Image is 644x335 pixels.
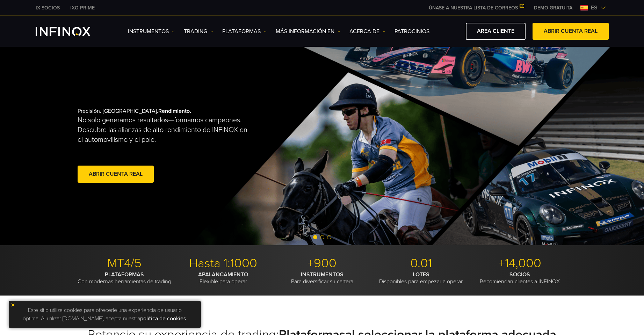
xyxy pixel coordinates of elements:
span: Go to slide 1 [313,235,317,239]
a: PLATAFORMAS [222,27,267,36]
span: Go to slide 3 [327,235,331,239]
strong: PLATAFORMAS [105,271,144,278]
a: ACERCA DE [349,27,386,36]
p: Recomiendan clientes a INFINOX [473,271,567,285]
p: +14,000 [473,256,567,271]
a: INFINOX [65,4,100,12]
a: Patrocinios [395,27,429,36]
p: Flexible para operar [176,271,270,285]
a: INFINOX MENU [529,4,578,12]
a: política de cookies [140,315,186,322]
strong: SOCIOS [509,271,530,278]
img: yellow close icon [10,303,15,307]
a: INFINOX Logo [36,27,107,36]
p: Este sitio utiliza cookies para ofrecerle una experiencia de usuario óptima. Al utilizar [DOMAIN_... [12,304,197,325]
a: TRADING [184,27,214,36]
a: Instrumentos [128,27,175,36]
a: AREA CLIENTE [466,23,526,40]
p: Disponibles para empezar a operar [374,271,468,285]
span: Go to slide 2 [320,235,324,239]
p: MT4/5 [78,256,171,271]
p: Hasta 1:1000 [176,256,270,271]
p: +900 [275,256,369,271]
strong: INSTRUMENTOS [301,271,343,278]
p: 0.01 [374,256,468,271]
p: Con modernas herramientas de trading [78,271,171,285]
a: Abrir cuenta real [78,166,154,183]
a: ABRIR CUENTA REAL [533,23,609,40]
strong: Rendimiento. [158,108,191,115]
p: No solo generamos resultados—formamos campeones. Descubre las alianzas de alto rendimiento de INF... [78,115,254,145]
strong: APALANCAMIENTO [198,271,248,278]
div: Precisión. [GEOGRAPHIC_DATA]. [78,96,298,196]
a: INFINOX [30,4,65,12]
strong: LOTES [413,271,429,278]
a: ÚNASE A NUESTRA LISTA DE CORREOS [424,5,529,11]
a: Más información en [276,27,341,36]
p: Para diversificar su cartera [275,271,369,285]
span: es [588,3,600,12]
